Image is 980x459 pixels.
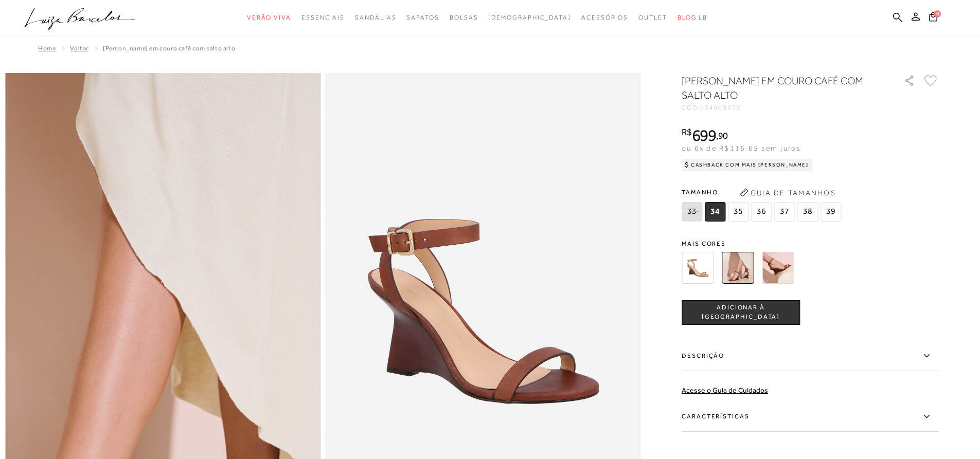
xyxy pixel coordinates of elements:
span: 134000372 [700,104,741,111]
a: noSubCategoriesText [301,8,345,27]
span: Verão Viva [247,14,291,21]
a: Home [38,45,56,52]
span: 36 [751,202,772,222]
a: noSubCategoriesText [406,8,439,27]
span: 39 [821,202,841,222]
span: ADICIONAR À [GEOGRAPHIC_DATA] [682,303,799,321]
span: Bolsas [450,14,478,21]
button: 0 [926,11,940,25]
a: noSubCategoriesText [581,8,628,27]
span: [DEMOGRAPHIC_DATA] [488,14,571,21]
img: SANDÁLIA ANABELA EM COURO CARAMELO COM SALTO ALTO [762,252,794,284]
span: 35 [728,202,749,222]
span: 0 [934,10,941,17]
span: Sapatos [406,14,439,21]
span: 33 [682,202,702,222]
a: Acesse o Guia de Cuidados [682,386,768,394]
span: 90 [718,130,728,141]
span: Essenciais [301,14,345,21]
img: SANDÁLIA ANABELA EM COURO BEGE FENDI COM SALTO ALTO [682,252,714,284]
i: , [716,131,728,140]
label: Características [682,402,939,432]
a: noSubCategoriesText [247,8,291,27]
a: noSubCategoriesText [488,8,571,27]
span: [PERSON_NAME] EM COURO CAFÉ COM SALTO ALTO [103,45,235,52]
span: 38 [797,202,818,222]
span: 37 [774,202,795,222]
i: R$ [682,127,692,137]
span: Outlet [638,14,667,21]
span: Tamanho [682,185,844,200]
img: SANDÁLIA ANABELA EM COURO CAFÉ COM SALTO ALTO [722,252,754,284]
span: BLOG LB [678,14,707,21]
button: ADICIONAR À [GEOGRAPHIC_DATA] [682,300,800,325]
span: 699 [692,126,716,144]
div: Cashback com Mais [PERSON_NAME] [682,159,813,171]
button: Guia de Tamanhos [736,185,839,201]
a: Voltar [70,45,88,52]
a: BLOG LB [678,8,707,27]
a: noSubCategoriesText [450,8,478,27]
div: CÓD: [682,104,887,111]
label: Descrição [682,341,939,371]
span: Sandálias [355,14,396,21]
span: Acessórios [581,14,628,21]
span: 34 [705,202,725,222]
span: ou 6x de R$116,65 sem juros [682,144,800,152]
h1: [PERSON_NAME] EM COURO CAFÉ COM SALTO ALTO [682,74,875,102]
a: noSubCategoriesText [355,8,396,27]
span: Mais cores [682,241,939,247]
a: noSubCategoriesText [638,8,667,27]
